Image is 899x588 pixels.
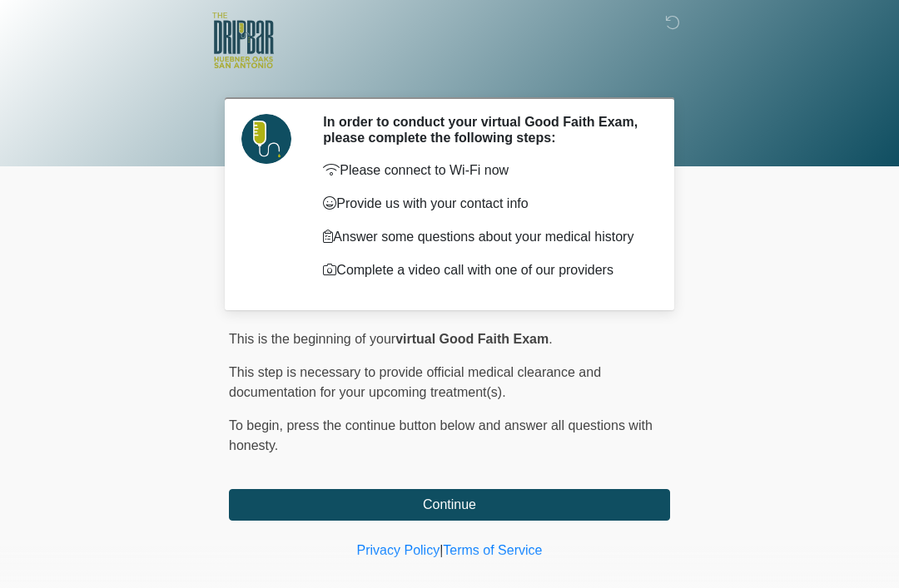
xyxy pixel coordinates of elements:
p: Please connect to Wi-Fi now [323,161,645,180]
span: This step is necessary to provide official medical clearance and documentation for your upcoming ... [229,365,601,399]
span: press the continue button below and answer all questions with honesty. [229,418,653,452]
p: Answer some questions about your medical history [323,227,645,247]
span: This is the beginning of your [229,332,395,346]
p: Complete a video call with one of our providers [323,260,645,280]
img: The DRIPBaR - The Strand at Huebner Oaks Logo [212,12,274,68]
p: Provide us with your contact info [323,194,645,214]
span: To begin, [229,418,286,432]
span: . [549,332,552,346]
a: | [440,543,443,557]
button: Continue [229,489,670,521]
h2: In order to conduct your virtual Good Faith Exam, please complete the following steps: [323,114,645,146]
img: Agent Avatar [241,114,291,164]
a: Terms of Service [443,543,542,557]
a: Privacy Policy [357,543,440,557]
strong: virtual Good Faith Exam [395,332,549,346]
